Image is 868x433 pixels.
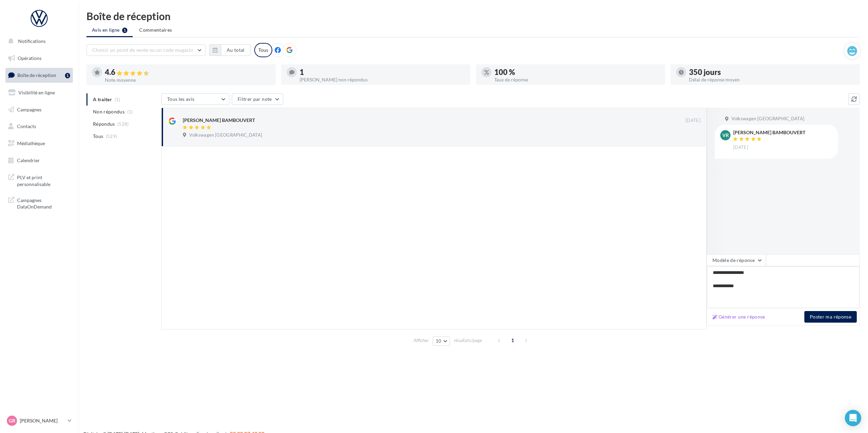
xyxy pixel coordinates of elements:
[689,77,854,82] div: Délai de réponse moyen
[686,118,701,124] span: [DATE]
[209,44,251,56] button: Au total
[189,132,262,138] span: Volkswagen [GEOGRAPHIC_DATA]
[4,170,74,190] a: PLV et print personnalisable
[127,109,133,114] span: (1)
[9,417,15,424] span: Gr
[4,34,71,48] button: Notifications
[433,336,450,346] button: 10
[507,335,518,346] span: 1
[93,121,115,127] span: Répondus
[300,77,465,82] div: [PERSON_NAME] non répondus
[710,313,768,321] button: Générer une réponse
[18,90,55,95] span: Visibilité en ligne
[733,144,748,151] span: [DATE]
[232,93,283,105] button: Filtrer par note
[86,44,206,56] button: Choisir un point de vente ou un code magasin
[92,47,193,53] span: Choisir un point de vente ou un code magasin
[4,153,74,168] a: Calendrier
[733,130,805,135] div: [PERSON_NAME] BAMBOUVERT
[18,38,46,44] span: Notifications
[161,93,229,105] button: Tous les avis
[689,68,854,76] div: 350 jours
[93,133,103,140] span: Tous
[4,193,74,213] a: Campagnes DataOnDemand
[4,119,74,134] a: Contacts
[494,77,660,82] div: Taux de réponse
[4,136,74,151] a: Médiathèque
[732,116,804,122] span: Volkswagen [GEOGRAPHIC_DATA]
[17,196,70,210] span: Campagnes DataOnDemand
[414,337,429,344] span: Afficher
[106,134,117,139] span: (529)
[117,121,129,127] span: (528)
[93,108,125,115] span: Non répondus
[20,417,65,424] p: [PERSON_NAME]
[105,68,270,76] div: 4.6
[722,132,729,139] span: Vr
[18,55,42,61] span: Opérations
[454,337,482,344] span: résultats/page
[4,51,74,65] a: Opérations
[139,27,172,33] span: Commentaires
[17,123,36,129] span: Contacts
[17,106,42,112] span: Campagnes
[4,86,74,100] a: Visibilité en ligne
[17,173,70,187] span: PLV et print personnalisable
[4,68,74,82] a: Boîte de réception1
[17,140,45,146] span: Médiathèque
[707,254,766,266] button: Modèle de réponse
[300,68,465,76] div: 1
[17,157,40,163] span: Calendrier
[183,117,255,124] div: [PERSON_NAME] BAMBOUVERT
[17,72,56,78] span: Boîte de réception
[804,311,857,323] button: Poster ma réponse
[436,338,441,344] span: 10
[254,43,272,57] div: Tous
[221,44,251,56] button: Au total
[105,78,270,82] div: Note moyenne
[845,410,861,426] div: Open Intercom Messenger
[4,103,74,117] a: Campagnes
[494,68,660,76] div: 100 %
[167,96,195,102] span: Tous les avis
[86,11,860,21] div: Boîte de réception
[5,414,73,427] a: Gr [PERSON_NAME]
[65,73,70,78] div: 1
